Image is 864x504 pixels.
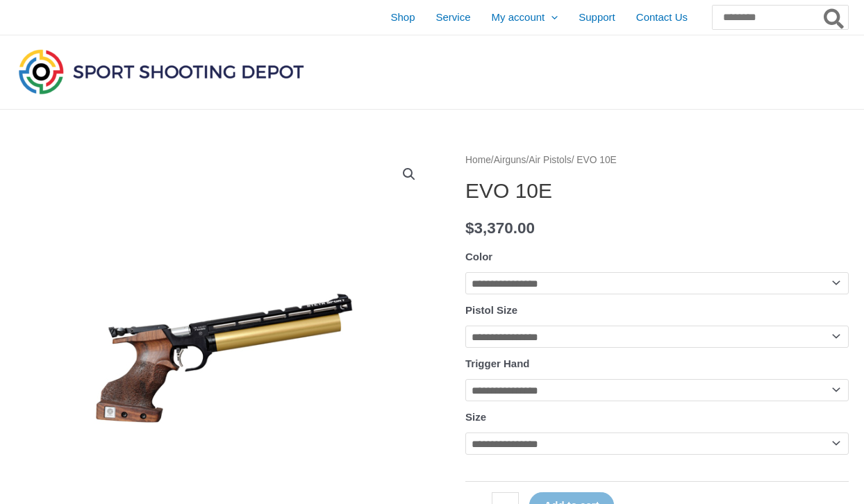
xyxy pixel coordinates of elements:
[465,178,849,203] h1: EVO 10E
[529,155,571,165] a: Air Pistols
[465,219,474,237] span: $
[465,151,849,169] nav: Breadcrumb
[465,358,530,369] label: Trigger Hand
[821,6,848,29] button: Search
[494,155,526,165] a: Airguns
[465,251,492,262] label: Color
[15,46,307,97] img: Sport Shooting Depot
[465,219,535,237] bdi: 3,370.00
[465,155,491,165] a: Home
[465,304,517,316] label: Pistol Size
[397,162,422,187] a: View full-screen image gallery
[465,411,486,423] label: Size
